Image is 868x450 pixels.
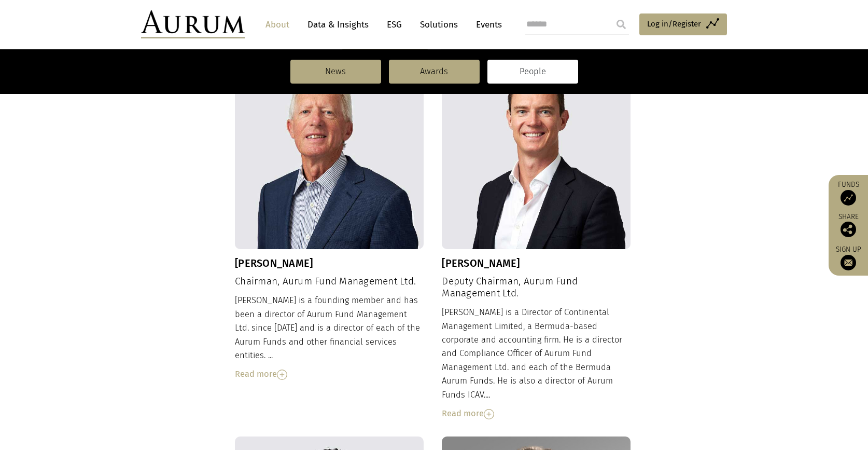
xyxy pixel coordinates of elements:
[841,222,856,237] img: Share this post
[639,13,727,35] a: Log in/Register
[235,257,424,269] h3: [PERSON_NAME]
[442,306,631,420] div: [PERSON_NAME] is a Director of Continental Management Limited, a Bermuda-based corporate and acco...
[442,257,631,269] h3: [PERSON_NAME]
[235,276,424,288] h4: Chairman, Aurum Fund Management Ltd.
[487,60,578,84] a: People
[841,255,856,270] img: Sign up to our newsletter
[389,60,480,84] a: Awards
[290,60,381,84] a: News
[235,367,424,381] div: Read more
[841,190,856,206] img: Access Funds
[141,10,245,38] img: Aurum
[382,15,407,34] a: ESG
[611,14,632,35] input: Submit
[834,180,863,206] a: Funds
[484,409,494,419] img: Read More
[277,370,287,380] img: Read More
[260,15,295,34] a: About
[415,15,463,34] a: Solutions
[235,294,424,381] div: [PERSON_NAME] is a founding member and has been a director of Aurum Fund Management Ltd. since [D...
[647,18,701,30] span: Log in/Register
[302,15,374,34] a: Data & Insights
[834,213,863,237] div: Share
[442,276,631,299] h4: Deputy Chairman, Aurum Fund Management Ltd.
[834,245,863,270] a: Sign up
[471,15,502,34] a: Events
[442,407,631,420] div: Read more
